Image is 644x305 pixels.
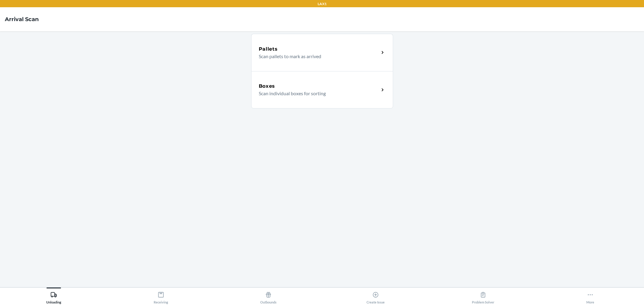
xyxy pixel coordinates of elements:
[260,289,277,304] div: Outbounds
[215,288,322,304] button: Outbounds
[154,289,168,304] div: Receiving
[259,53,374,60] p: Scan pallets to mark as arrived
[367,289,385,304] div: Create Issue
[322,288,430,304] button: Create Issue
[318,1,327,7] p: LAX1
[251,34,393,71] a: PalletsScan pallets to mark as arrived
[251,71,393,108] a: BoxesScan individual boxes for sorting
[259,90,374,97] p: Scan individual boxes for sorting
[5,15,39,23] h4: Arrival Scan
[259,46,278,53] h5: Pallets
[259,83,275,90] h5: Boxes
[586,289,594,304] div: More
[46,289,61,304] div: Unloading
[472,289,494,304] div: Problem Solver
[107,288,215,304] button: Receiving
[429,288,537,304] button: Problem Solver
